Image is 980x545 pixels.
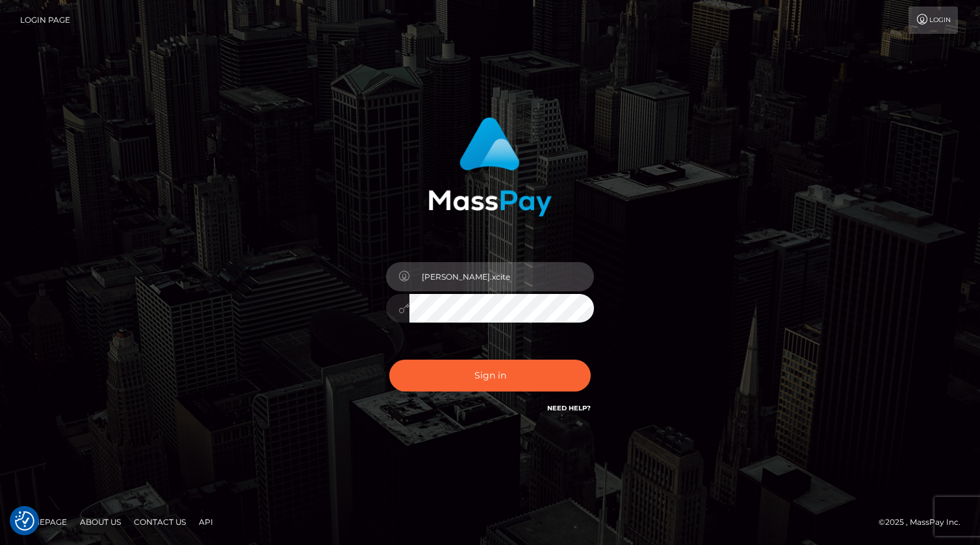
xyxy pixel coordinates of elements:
a: Homepage [14,512,72,532]
img: MassPay Login [428,117,552,217]
a: Login Page [20,7,70,34]
a: Login [909,7,958,34]
a: API [194,512,218,532]
a: About Us [75,512,126,532]
input: Username... [409,262,594,291]
button: Consent Preferences [15,511,34,531]
a: Need Help? [547,404,591,412]
img: Revisit consent button [15,511,34,531]
button: Sign in [389,360,591,392]
div: © 2025 , MassPay Inc. [879,515,970,529]
a: Contact Us [129,512,191,532]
